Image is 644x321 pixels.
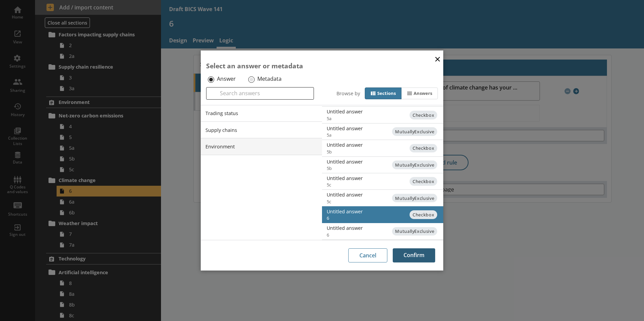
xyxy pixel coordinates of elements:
[327,158,462,165] div: Untitled answer
[392,194,437,203] span: MutuallyExclusive
[393,248,435,262] button: Confirm
[327,208,462,215] div: Untitled answer
[327,165,449,171] span: 5b
[206,61,438,70] div: Select an answer or metadata
[327,149,449,155] span: 5b
[217,75,236,82] label: Answer
[327,225,462,231] div: Untitled answer
[201,105,322,122] li: Trading status
[327,125,462,132] div: Untitled answer
[327,108,462,115] div: Untitled answer
[206,87,314,100] input: Search answers
[327,191,462,198] div: Untitled answer
[257,75,282,82] label: Metadata
[327,132,449,138] span: 5a
[377,91,396,96] div: Sections
[327,142,462,148] div: Untitled answer
[392,127,437,136] span: MutuallyExclusive
[392,227,437,236] span: MutuallyExclusive
[410,177,437,186] span: Checkbox
[410,210,437,219] span: Checkbox
[327,175,462,181] div: Untitled answer
[336,90,360,97] div: Browse by
[327,199,449,205] span: 5c
[327,115,449,121] span: 5a
[432,51,443,66] button: Close
[410,144,437,153] span: Checkbox
[201,138,322,155] li: Environment
[327,215,449,221] span: 6
[327,232,449,238] span: 6
[348,248,387,262] button: Cancel
[201,121,322,138] li: Supply chains
[327,182,449,188] span: 5c
[392,160,437,169] span: MutuallyExclusive
[410,111,437,119] span: Checkbox
[414,91,432,96] div: Answers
